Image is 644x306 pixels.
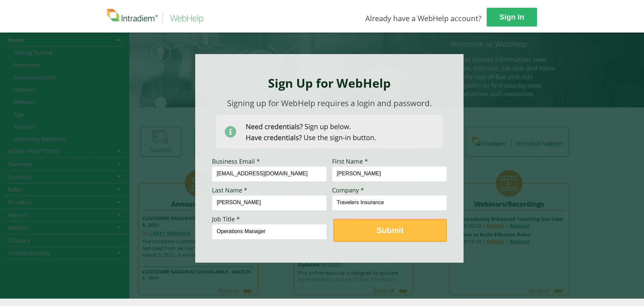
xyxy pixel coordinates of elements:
[487,8,537,27] a: Sign In
[333,219,447,242] button: Submit
[227,97,432,108] span: Signing up for WebHelp requires a login and password.
[332,157,368,165] span: First Name *
[332,186,364,194] span: Company *
[376,226,404,235] strong: Submit
[212,215,240,223] span: Job Title *
[365,13,482,23] span: Already have a WebHelp account?
[212,186,247,194] span: Last Name *
[216,115,443,148] img: Need Credentials? Sign up below. Have Credentials? Use the sign-in button.
[212,157,260,165] span: Business Email *
[268,75,391,91] strong: Sign Up for WebHelp
[499,13,524,21] strong: Sign In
